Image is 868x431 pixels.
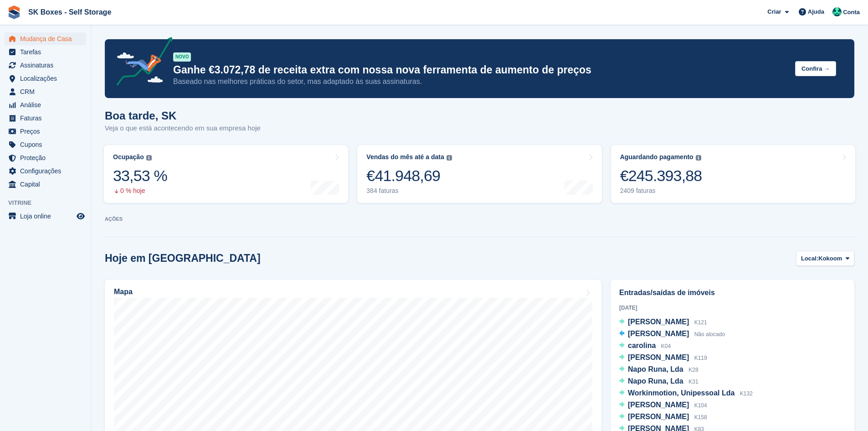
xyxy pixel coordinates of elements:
[694,319,707,326] span: K121
[694,355,707,361] span: K119
[5,138,86,151] a: menu
[619,340,671,352] a: carolina K04
[619,376,699,388] a: Napo Runa, Lda K31
[25,5,115,20] a: SK Boxes - Self Storage
[5,32,86,45] a: menu
[5,151,86,164] a: menu
[109,37,173,89] img: price-adjustments-announcement-icon-8257ccfd72463d97f412b2fc003d46551f7dbcb40ab6d574587a9cd5c0d94...
[619,304,846,312] div: [DATE]
[114,288,133,296] h2: Mapa
[146,155,152,161] img: icon-info-grey-7440780725fd019a000dd9b08b2336e03edf1995a4989e88bcd33f0948082b44.svg
[620,187,702,195] div: 2409 faturas
[447,155,452,161] img: icon-info-grey-7440780725fd019a000dd9b08b2336e03edf1995a4989e88bcd33f0948082b44.svg
[20,151,75,164] span: Proteção
[611,145,855,203] a: Aguardando pagamento €245.393,88 2409 faturas
[688,379,698,385] span: K31
[20,165,75,177] span: Configurações
[5,125,86,138] a: menu
[5,165,86,177] a: menu
[694,414,707,421] span: K158
[795,61,836,76] button: Confira →
[105,252,261,265] h2: Hoje em [GEOGRAPHIC_DATA]
[628,377,683,385] span: Napo Runa, Lda
[20,99,75,111] span: Análise
[20,85,75,98] span: CRM
[113,153,144,161] div: Ocupação
[767,7,781,16] span: Criar
[694,331,725,338] span: Não alocado
[801,254,818,263] span: Local:
[628,330,689,338] span: [PERSON_NAME]
[740,390,753,397] span: K132
[173,77,788,87] p: Baseado nas melhores práticas do setor, mas adaptado às suas assinaturas.
[808,7,824,16] span: Ajuda
[843,8,860,17] span: Conta
[619,352,707,364] a: [PERSON_NAME] K119
[832,7,842,16] img: SK Boxes - Comercial
[366,166,452,185] div: €41.948,69
[5,178,86,191] a: menu
[366,187,452,195] div: 384 faturas
[628,413,689,421] span: [PERSON_NAME]
[105,123,261,134] p: Veja o que está acontecendo em sua empresa hoje
[696,155,701,161] img: icon-info-grey-7440780725fd019a000dd9b08b2336e03edf1995a4989e88bcd33f0948082b44.svg
[105,216,854,222] p: AÇÕES
[20,210,75,223] span: Loja online
[20,125,75,138] span: Preços
[5,59,86,72] a: menu
[628,353,689,361] span: [PERSON_NAME]
[8,198,91,208] span: Vitrine
[20,32,75,45] span: Mudança de Casa
[619,328,725,340] a: [PERSON_NAME] Não alocado
[113,166,167,185] div: 33,53 %
[20,112,75,125] span: Faturas
[628,318,689,326] span: [PERSON_NAME]
[20,138,75,151] span: Cupons
[366,153,444,161] div: Vendas do mês até a data
[20,59,75,72] span: Assinaturas
[75,211,86,222] a: Loja de pré-visualização
[818,254,842,263] span: Kokoom
[796,251,854,266] button: Local: Kokoom
[104,145,348,203] a: Ocupação 33,53 % 0 % hoje
[628,401,689,409] span: [PERSON_NAME]
[619,400,707,411] a: [PERSON_NAME] K104
[661,343,671,349] span: K04
[628,342,656,349] span: carolina
[694,402,707,409] span: K104
[5,210,86,223] a: menu
[628,389,734,397] span: Workinmotion, Unipessoal Lda
[173,63,788,77] p: Ganhe €3.072,78 de receita extra com nossa nova ferramenta de aumento de preços
[619,317,707,328] a: [PERSON_NAME] K121
[620,166,702,185] div: €245.393,88
[357,145,601,203] a: Vendas do mês até a data €41.948,69 384 faturas
[20,178,75,191] span: Capital
[20,72,75,85] span: Localizações
[619,388,753,400] a: Workinmotion, Unipessoal Lda K132
[5,112,86,125] a: menu
[7,5,21,19] img: stora-icon-8386f47178a22dfd0bd8f6a31ec36ba5ce8667c1dd55bd0f319d3a0aa187defe.svg
[5,99,86,111] a: menu
[5,72,86,85] a: menu
[619,287,846,298] h2: Entradas/saídas de imóveis
[5,85,86,98] a: menu
[5,46,86,58] a: menu
[173,52,191,62] div: NOVO
[113,187,167,195] div: 0 % hoje
[628,365,683,373] span: Napo Runa, Lda
[105,109,261,122] h1: Boa tarde, SK
[620,153,693,161] div: Aguardando pagamento
[619,364,699,376] a: Napo Runa, Lda K28
[619,411,707,423] a: [PERSON_NAME] K158
[688,367,698,373] span: K28
[20,46,75,58] span: Tarefas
